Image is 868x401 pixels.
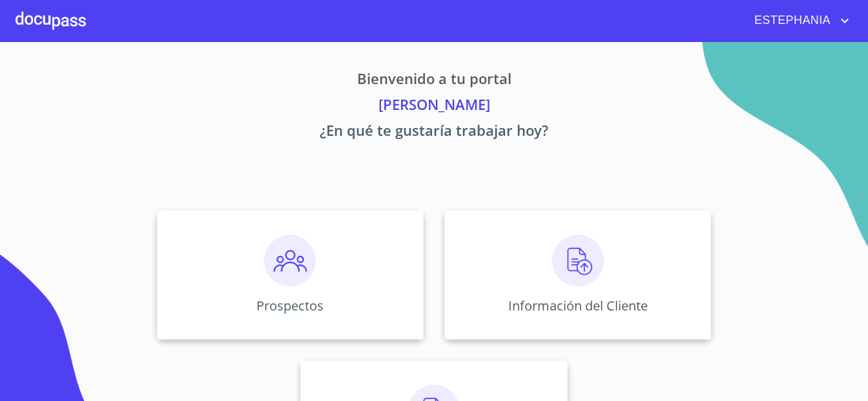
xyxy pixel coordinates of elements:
p: Información del Cliente [508,297,648,314]
button: account of current user [745,10,852,31]
p: Prospectos [256,297,324,314]
img: prospectos.png [264,235,316,287]
span: ESTEPHANIA [745,10,837,31]
img: carga.png [552,235,604,287]
p: Bienvenido a tu portal [36,68,832,94]
p: ¿En qué te gustaría trabajar hoy? [36,120,832,146]
p: [PERSON_NAME] [36,94,832,120]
